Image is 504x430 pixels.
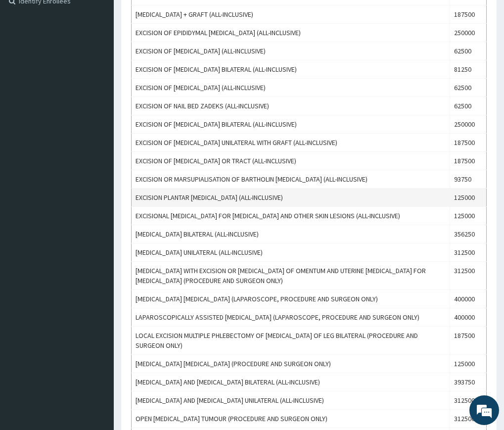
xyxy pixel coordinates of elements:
td: EXCISION PLANTAR [MEDICAL_DATA] (ALL-INCLUSIVE) [132,189,450,207]
td: 187500 [450,327,487,355]
td: [MEDICAL_DATA] UNILATERAL (ALL-INCLUSIVE) [132,243,450,262]
td: 393750 [450,373,487,391]
td: 62500 [450,97,487,115]
td: [MEDICAL_DATA] AND [MEDICAL_DATA] BILATERAL (ALL-INCLUSIVE) [132,373,450,391]
td: EXCISIONAL [MEDICAL_DATA] FOR [MEDICAL_DATA] AND OTHER SKIN LESIONS (ALL-INCLUSIVE) [132,207,450,225]
td: 125000 [450,189,487,207]
td: LAPAROSCOPICALLY ASSISTED [MEDICAL_DATA] (LAPAROSCOPE, PROCEDURE AND SURGEON ONLY) [132,308,450,327]
td: [MEDICAL_DATA] AND [MEDICAL_DATA] UNILATERAL (ALL-INCLUSIVE) [132,391,450,410]
img: d_794563401_company_1708531726252_794563401 [18,49,40,74]
td: OPEN [MEDICAL_DATA] TUMOUR (PROCEDURE AND SURGEON ONLY) [132,410,450,428]
td: 81250 [450,60,487,79]
td: EXCISION OF EPIDIDYMAL [MEDICAL_DATA] (ALL-INCLUSIVE) [132,24,450,42]
td: 312500 [450,391,487,410]
td: 187500 [450,5,487,24]
td: 400000 [450,308,487,327]
div: Minimize live chat window [162,5,186,29]
td: 125000 [450,207,487,225]
td: [MEDICAL_DATA] + GRAFT (ALL-INCLUSIVE) [132,5,450,24]
td: 250000 [450,24,487,42]
div: Chat with us now [51,55,166,68]
td: [MEDICAL_DATA] BILATERAL (ALL-INCLUSIVE) [132,225,450,243]
td: 187500 [450,134,487,152]
td: 250000 [450,115,487,134]
span: We're online! [57,125,137,225]
td: 312500 [450,243,487,262]
td: EXCISION OF [MEDICAL_DATA] OR TRACT (ALL-INCLUSIVE) [132,152,450,170]
td: EXCISION OF [MEDICAL_DATA] (ALL-INCLUSIVE) [132,42,450,60]
td: 93750 [450,170,487,189]
td: EXCISION OF [MEDICAL_DATA] BILATERAL (ALL-INCLUSIVE) [132,115,450,134]
td: 400000 [450,290,487,308]
td: 312500 [450,262,487,290]
td: [MEDICAL_DATA] WITH EXCISION OR [MEDICAL_DATA] OF OMENTUM AND UTERINE [MEDICAL_DATA] FOR [MEDICAL... [132,262,450,290]
td: [MEDICAL_DATA] [MEDICAL_DATA] (LAPAROSCOPE, PROCEDURE AND SURGEON ONLY) [132,290,450,308]
td: EXCISION OF [MEDICAL_DATA] BILATERAL (ALL-INCLUSIVE) [132,60,450,79]
textarea: Type your message and hit 'Enter' [5,270,188,305]
td: [MEDICAL_DATA] [MEDICAL_DATA] (PROCEDURE AND SURGEON ONLY) [132,355,450,373]
td: 125000 [450,355,487,373]
td: EXCISION OF NAIL BED ZADEKS (ALL-INCLUSIVE) [132,97,450,115]
td: 62500 [450,42,487,60]
td: 312500 [450,410,487,428]
td: LOCAL EXCISION MULTIPLE PHLEBECTOMY OF [MEDICAL_DATA] OF LEG BILATERAL (PROCEDURE AND SURGEON ONLY) [132,327,450,355]
td: 62500 [450,79,487,97]
td: EXCISION OF [MEDICAL_DATA] (ALL-INCLUSIVE) [132,79,450,97]
td: 187500 [450,152,487,170]
td: 356250 [450,225,487,243]
td: EXCISION OR MARSUPIALISATION OF BARTHOLIN [MEDICAL_DATA] (ALL-INCLUSIVE) [132,170,450,189]
td: EXCISION OF [MEDICAL_DATA] UNILATERAL WITH GRAFT (ALL-INCLUSIVE) [132,134,450,152]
